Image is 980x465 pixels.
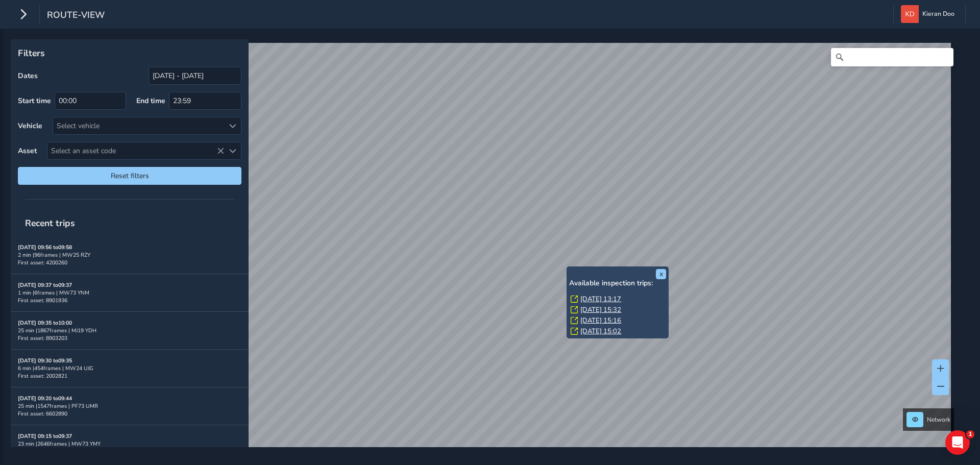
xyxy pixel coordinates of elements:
a: [DATE] 13:17 [580,295,621,304]
span: route-view [47,9,105,23]
iframe: Intercom live chat [945,430,970,455]
span: Network [927,415,950,424]
span: 1 [966,430,974,438]
img: diamond-layout [901,5,919,23]
div: 23 min | 2646 frames | MW73 YMY [18,440,241,448]
label: Vehicle [18,121,42,131]
span: Recent trips [18,210,82,236]
span: Kieran Doo [922,5,954,23]
span: First asset: 6602890 [18,410,67,418]
a: [DATE] 15:16 [580,316,621,325]
a: [DATE] 15:02 [580,327,621,336]
label: Dates [18,71,38,81]
div: 25 min | 1867 frames | MJ19 YDH [18,327,241,334]
button: Reset filters [18,167,241,185]
div: 6 min | 454 frames | MW24 UJG [18,364,241,372]
label: End time [136,96,165,106]
p: Filters [18,46,241,60]
strong: [DATE] 09:15 to 09:37 [18,432,72,440]
span: Reset filters [26,171,234,181]
button: Kieran Doo [901,5,958,23]
div: 25 min | 1547 frames | PF73 UMR [18,402,241,410]
span: First asset: 2002821 [18,372,67,380]
h6: Available inspection trips: [569,279,666,288]
strong: [DATE] 09:37 to 09:37 [18,281,72,289]
strong: [DATE] 09:30 to 09:35 [18,357,72,364]
div: 1 min | 6 frames | MW73 YNM [18,289,241,297]
strong: [DATE] 09:20 to 09:44 [18,395,72,402]
label: Start time [18,96,51,106]
strong: [DATE] 09:56 to 09:58 [18,243,72,251]
span: First asset: 8903203 [18,334,67,342]
span: Select an asset code [47,142,224,159]
span: First asset: 8901936 [18,297,67,304]
div: 2 min | 96 frames | MW25 RZY [18,251,241,259]
div: Select vehicle [53,117,224,134]
a: [DATE] 15:32 [580,305,621,314]
button: x [656,269,666,279]
input: Search [831,48,953,66]
canvas: Map [14,43,951,459]
div: Select an asset code [224,142,241,159]
strong: [DATE] 09:35 to 10:00 [18,319,72,327]
label: Asset [18,146,37,156]
span: First asset: 4200260 [18,259,67,266]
